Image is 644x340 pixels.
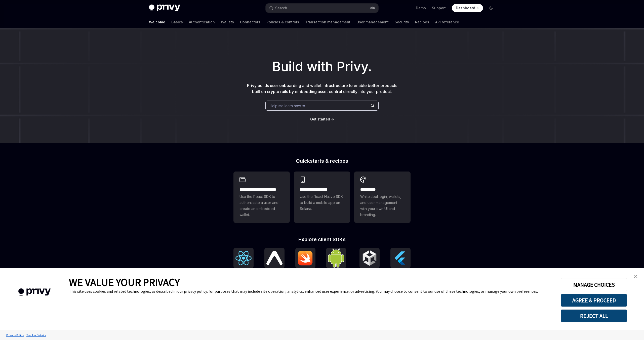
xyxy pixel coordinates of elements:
[239,194,284,218] span: Use the React SDK to authenticate a user and create an embedded wallet.
[300,194,344,212] span: Use the React Native SDK to build a mobile app on Solana.
[561,278,627,291] button: MANAGE CHOICES
[294,172,350,223] a: **** **** **** ***Use the React Native SDK to build a mobile app on Solana.
[275,5,289,11] div: Search...
[435,16,459,28] a: API reference
[432,6,446,11] a: Support
[8,281,61,303] img: company logo
[634,275,637,278] img: close banner
[631,271,641,281] a: close banner
[240,16,260,28] a: Connectors
[561,309,627,322] button: REJECT ALL
[390,248,411,274] a: FlutterFlutter
[370,6,375,10] span: ⌘ K
[487,4,495,12] button: Toggle dark mode
[456,6,475,11] span: Dashboard
[561,294,627,307] button: AGREE & PROCEED
[221,16,234,28] a: Wallets
[233,158,411,163] h2: Quickstarts & recipes
[310,117,330,121] span: Get started
[270,103,308,108] span: Help me learn how to…
[247,83,397,94] span: Privy builds user onboarding and wallet infrastructure to enable better products built on crypto ...
[452,4,483,12] a: Dashboard
[395,16,409,28] a: Security
[8,57,636,76] h1: Build with Privy.
[297,250,313,266] img: iOS (Swift)
[266,251,283,265] img: React Native
[326,248,349,274] a: Android (Kotlin)Android (Kotlin)
[356,16,389,28] a: User management
[328,248,344,267] img: Android (Kotlin)
[171,16,183,28] a: Basics
[25,331,47,339] a: Tracker Details
[361,250,378,266] img: Unity
[392,250,409,266] img: Flutter
[149,16,165,28] a: Welcome
[69,276,180,289] span: WE VALUE YOUR PRIVACY
[149,5,180,12] img: dark logo
[264,248,285,274] a: React NativeReact Native
[310,117,330,122] a: Get started
[359,248,380,274] a: UnityUnity
[189,16,215,28] a: Authentication
[233,248,254,274] a: ReactReact
[416,6,426,11] a: Demo
[266,4,378,13] button: Search...⌘K
[305,16,350,28] a: Transaction management
[233,237,411,242] h2: Explore client SDKs
[354,172,411,223] a: **** *****Whitelabel login, wallets, and user management with your own UI and branding.
[266,16,299,28] a: Policies & controls
[69,289,553,294] div: This site uses cookies and related technologies, as described in our privacy policy, for purposes...
[295,248,315,274] a: iOS (Swift)iOS (Swift)
[5,331,25,339] a: Privacy Policy
[235,251,252,265] img: React
[415,16,429,28] a: Recipes
[360,194,405,218] span: Whitelabel login, wallets, and user management with your own UI and branding.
